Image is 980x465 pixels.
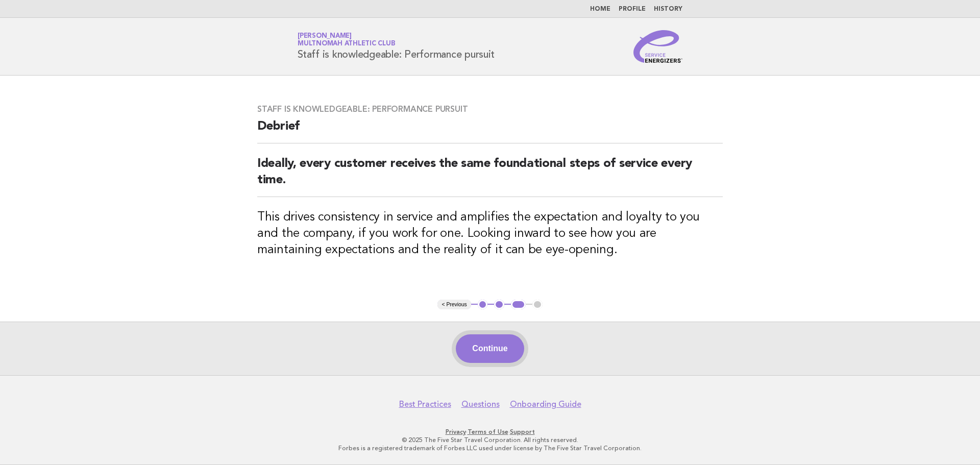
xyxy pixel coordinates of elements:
button: 2 [494,300,504,310]
a: [PERSON_NAME]Multnomah Athletic Club [298,33,395,47]
h3: Staff is knowledgeable: Performance pursuit [257,104,723,114]
a: Onboarding Guide [510,399,581,409]
p: © 2025 The Five Star Travel Corporation. All rights reserved. [178,436,802,444]
a: Profile [619,6,646,12]
span: Multnomah Athletic Club [298,41,395,47]
button: Continue [456,334,524,363]
p: · · [178,428,802,436]
h2: Debrief [257,118,723,143]
a: Home [590,6,610,12]
a: Support [510,428,535,435]
h3: This drives consistency in service and amplifies the expectation and loyalty to you and the compa... [257,209,723,258]
h1: Staff is knowledgeable: Performance pursuit [298,33,494,60]
a: Questions [461,399,500,409]
a: Privacy [446,428,466,435]
button: 1 [478,300,488,310]
img: Service Energizers [633,30,682,63]
button: 3 [511,300,526,310]
a: Terms of Use [468,428,508,435]
a: Best Practices [399,399,451,409]
p: Forbes is a registered trademark of Forbes LLC used under license by The Five Star Travel Corpora... [178,444,802,452]
h2: Ideally, every customer receives the same foundational steps of service every time. [257,156,723,197]
button: < Previous [437,300,471,310]
a: History [654,6,682,12]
